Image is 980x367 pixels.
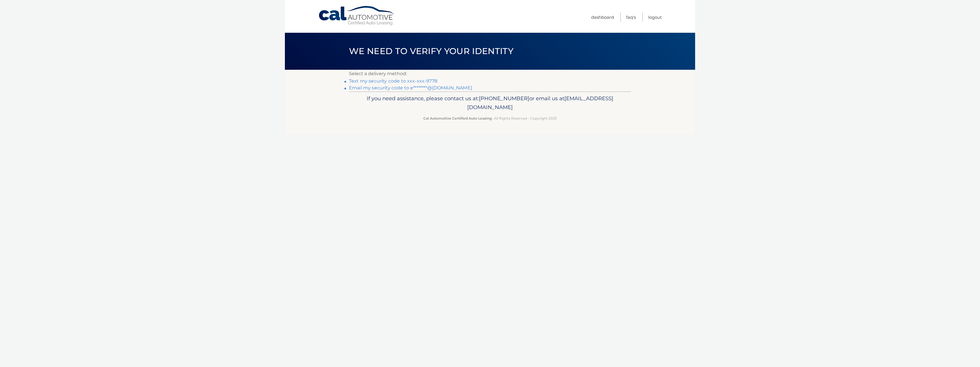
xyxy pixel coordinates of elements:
[353,115,627,121] p: - All Rights Reserved - Copyright 2025
[591,13,614,22] a: Dashboard
[626,13,636,22] a: FAQ's
[349,78,437,84] a: Text my security code to xxx-xxx-9778
[479,95,529,102] span: [PHONE_NUMBER]
[648,13,662,22] a: Logout
[318,6,395,26] a: Cal Automotive
[349,70,631,78] p: Select a delivery method:
[349,85,472,91] a: Email my security code to e********@[DOMAIN_NAME]
[353,94,627,112] p: If you need assistance, please contact us at: or email us at
[423,116,492,120] strong: Cal Automotive Certified Auto Leasing
[349,46,513,56] span: We need to verify your identity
